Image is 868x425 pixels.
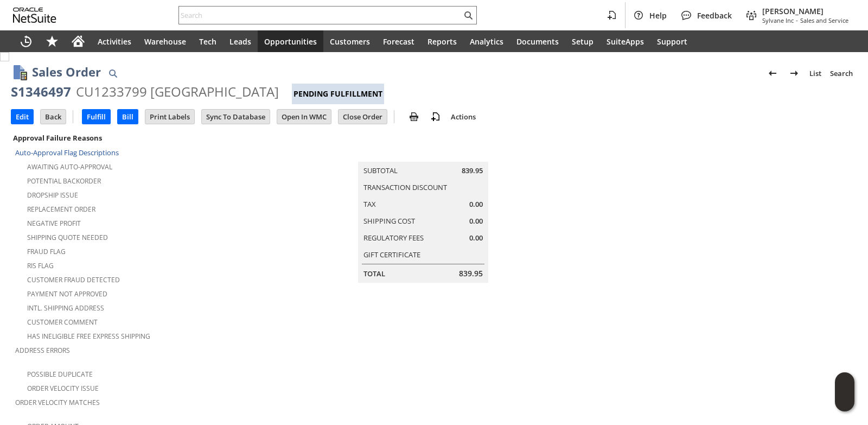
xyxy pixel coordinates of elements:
svg: Home [72,35,85,48]
a: List [805,65,826,82]
input: Search [179,9,462,22]
a: Warehouse [138,30,193,52]
span: 839.95 [462,166,483,176]
caption: Summary [358,144,488,162]
input: Open In WMC [277,110,331,124]
a: Intl. Shipping Address [27,303,104,313]
span: 839.95 [459,268,483,279]
span: SuiteApps [607,36,644,47]
a: Activities [91,30,138,52]
input: Close Order [339,110,387,124]
svg: Search [462,9,475,22]
a: Customers [323,30,376,52]
a: Support [650,30,694,52]
a: Leads [223,30,258,52]
a: Gift Certificate [363,250,420,259]
a: Subtotal [363,166,398,175]
a: Search [826,65,857,82]
a: Replacement Order [27,205,95,214]
span: Forecast [383,36,414,47]
span: Setup [572,36,593,47]
a: Actions [446,112,480,122]
a: Fraud Flag [27,247,66,256]
a: Recent Records [13,30,39,52]
span: Reports [427,36,457,47]
span: 0.00 [469,216,483,226]
span: Sales and Service [800,16,848,24]
div: Shortcuts [39,30,65,52]
a: Customer Fraud Detected [27,275,120,284]
a: Negative Profit [27,219,81,228]
a: Shipping Quote Needed [27,233,108,242]
input: Back [41,110,66,124]
a: RIS flag [27,261,54,270]
div: Pending Fulfillment [292,84,384,104]
img: Previous [766,67,779,80]
iframe: Click here to launch Oracle Guided Learning Help Panel [835,372,854,411]
a: Potential Backorder [27,176,101,186]
span: 0.00 [469,199,483,210]
a: Shipping Cost [363,216,415,226]
span: Customers [330,36,370,47]
img: Quick Find [106,67,119,80]
a: Documents [510,30,565,52]
input: Print Labels [145,110,194,124]
span: Leads [229,36,251,47]
svg: logo [13,8,56,23]
input: Bill [118,110,138,124]
span: Sylvane Inc [762,16,794,24]
a: Customer Comment [27,318,98,327]
span: Analytics [470,36,503,47]
span: Oracle Guided Learning Widget. To move around, please hold and drag [835,392,854,412]
span: Documents [516,36,559,47]
span: [PERSON_NAME] [762,6,848,16]
a: Possible Duplicate [27,370,93,379]
span: Activities [98,36,131,47]
a: Analytics [463,30,510,52]
a: Auto-Approval Flag Descriptions [15,148,119,157]
a: Total [363,269,385,278]
a: Dropship Issue [27,191,78,200]
a: Order Velocity Matches [15,398,100,407]
img: print.svg [407,110,420,123]
img: Next [788,67,801,80]
input: Fulfill [82,110,110,124]
span: Support [657,36,687,47]
svg: Shortcuts [46,35,59,48]
img: add-record.svg [429,110,442,123]
span: Warehouse [144,36,186,47]
span: Feedback [697,10,732,21]
a: Home [65,30,91,52]
a: SuiteApps [600,30,650,52]
a: Forecast [376,30,421,52]
div: S1346497 [11,83,71,100]
span: - [796,16,798,24]
span: Help [649,10,667,21]
input: Sync To Database [202,110,270,124]
a: Opportunities [258,30,323,52]
span: Tech [199,36,216,47]
a: Order Velocity Issue [27,384,99,393]
a: Setup [565,30,600,52]
a: Address Errors [15,346,70,355]
a: Payment not approved [27,289,107,299]
a: Reports [421,30,463,52]
a: Awaiting Auto-Approval [27,162,112,172]
a: Transaction Discount [363,182,447,192]
svg: Recent Records [20,35,33,48]
a: Tax [363,199,376,209]
a: Tech [193,30,223,52]
div: CU1233799 [GEOGRAPHIC_DATA] [76,83,279,100]
a: Regulatory Fees [363,233,424,243]
span: Opportunities [264,36,317,47]
h1: Sales Order [32,63,101,81]
div: Approval Failure Reasons [11,131,289,145]
a: Has Ineligible Free Express Shipping [27,332,150,341]
span: 0.00 [469,233,483,243]
input: Edit [11,110,33,124]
